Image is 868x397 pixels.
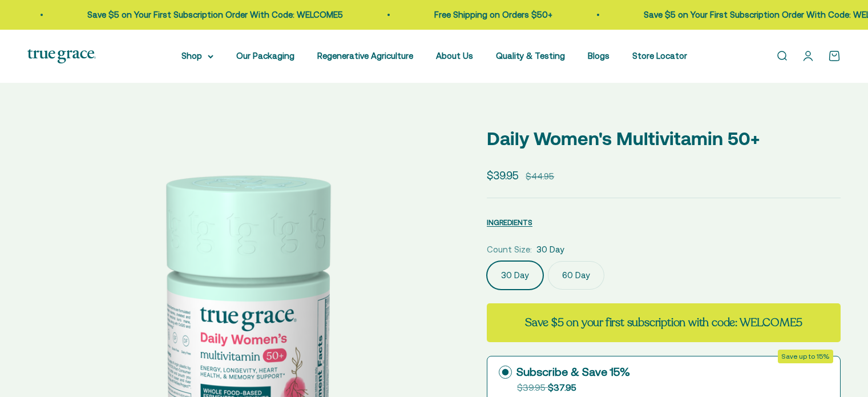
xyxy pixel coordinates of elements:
[422,10,540,19] a: Free Shipping on Orders $50+
[536,243,564,256] span: 30 Day
[588,51,609,61] a: Blogs
[181,49,213,63] summary: Shop
[436,51,473,61] a: About Us
[487,124,841,153] p: Daily Women's Multivitamin 50+
[75,8,330,22] p: Save $5 on Your First Subscription Order With Code: WELCOME5
[487,215,532,229] button: INGREDIENTS
[487,218,532,227] span: INGREDIENTS
[487,167,519,184] sale-price: $39.95
[487,243,532,256] legend: Count Size:
[496,51,565,61] a: Quality & Testing
[236,51,294,61] a: Our Packaging
[632,51,687,61] a: Store Locator
[526,170,554,183] compare-at-price: $44.95
[525,315,802,330] strong: Save $5 on your first subscription with code: WELCOME5
[317,51,413,61] a: Regenerative Agriculture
